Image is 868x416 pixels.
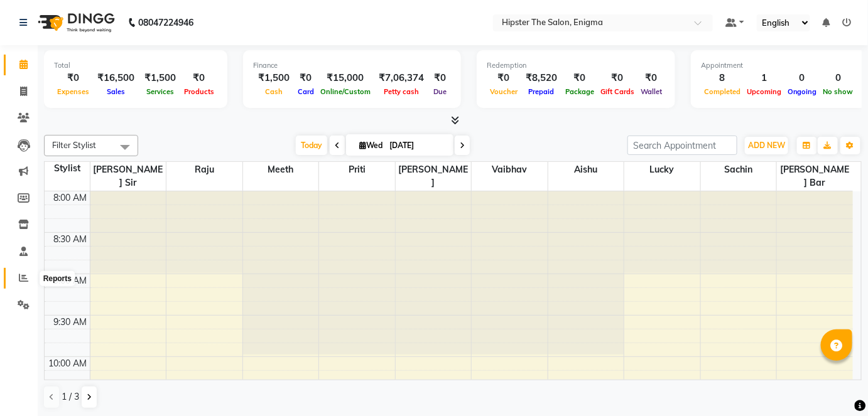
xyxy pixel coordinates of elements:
span: Lucky [624,162,700,178]
span: meeth [243,162,319,178]
div: ₹8,520 [521,71,562,85]
div: Appointment [701,60,857,71]
div: ₹0 [637,71,665,85]
div: 9:30 AM [52,316,90,329]
span: Expenses [54,87,92,96]
span: ADD NEW [748,141,785,150]
div: Reports [40,271,75,286]
span: Raju [166,162,242,178]
span: No show [820,87,857,96]
div: 0 [784,71,820,85]
div: 10:00 AM [46,357,90,370]
span: Online/Custom [317,87,374,96]
div: ₹0 [295,71,317,85]
span: 1 / 3 [62,390,79,403]
input: Search Appointment [627,136,737,155]
div: ₹0 [562,71,597,85]
div: ₹0 [597,71,637,85]
span: Services [143,87,177,96]
div: Redemption [487,60,665,71]
span: Today [296,136,327,155]
div: 8 [701,71,744,85]
div: 0 [820,71,857,85]
img: logo [32,5,118,40]
div: ₹7,06,374 [374,71,429,85]
input: 2025-09-03 [386,136,448,155]
span: Gift Cards [597,87,637,96]
div: ₹0 [54,71,92,85]
span: Prepaid [526,87,558,96]
span: Completed [701,87,744,96]
span: Ongoing [784,87,820,96]
span: Products [181,87,217,96]
div: ₹1,500 [139,71,181,85]
span: vaibhav [472,162,548,178]
span: Package [562,87,597,96]
span: Cash [262,87,286,96]
span: [PERSON_NAME] sir [90,162,166,191]
div: 8:30 AM [52,233,90,246]
div: Stylist [45,162,90,175]
div: 8:00 AM [52,191,90,205]
div: ₹0 [429,71,451,85]
span: priti [319,162,395,178]
span: Wallet [637,87,665,96]
span: Voucher [487,87,521,96]
div: Finance [253,60,451,71]
div: ₹15,000 [317,71,374,85]
span: [PERSON_NAME] [396,162,472,191]
div: ₹0 [181,71,217,85]
span: [PERSON_NAME] bar [777,162,853,191]
span: Wed [356,141,386,150]
div: Total [54,60,217,71]
div: 1 [744,71,784,85]
span: Due [430,87,450,96]
span: Aishu [548,162,624,178]
span: Petty cash [381,87,422,96]
b: 08047224946 [138,5,193,40]
div: ₹1,500 [253,71,295,85]
span: Upcoming [744,87,784,96]
div: ₹0 [487,71,521,85]
div: ₹16,500 [92,71,139,85]
span: sachin [701,162,777,178]
button: ADD NEW [745,137,788,154]
span: Card [295,87,317,96]
span: Sales [104,87,128,96]
span: Filter Stylist [52,140,96,150]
